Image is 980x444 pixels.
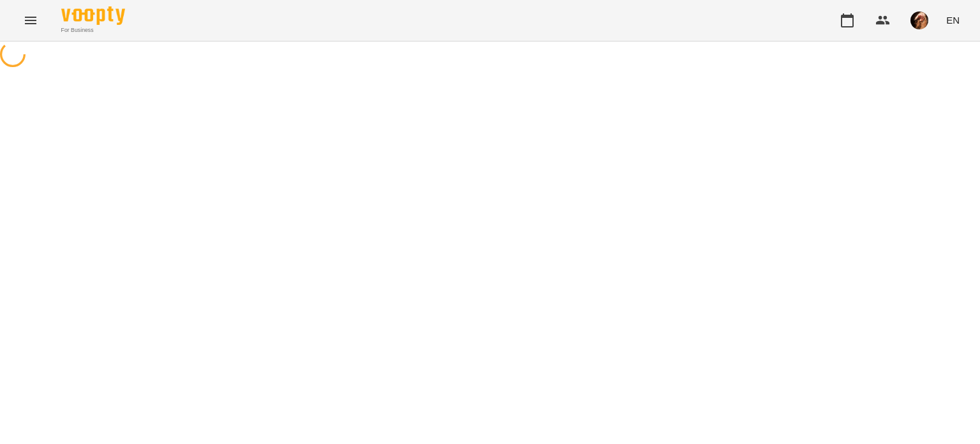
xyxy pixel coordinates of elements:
span: EN [946,13,960,27]
img: c8e0f8f11f5ebb5948ff4c20ade7ab01.jpg [910,11,928,29]
img: Voopty Logo [61,6,125,25]
span: For Business [61,26,125,34]
button: Menu [15,5,46,36]
button: EN [941,8,965,32]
